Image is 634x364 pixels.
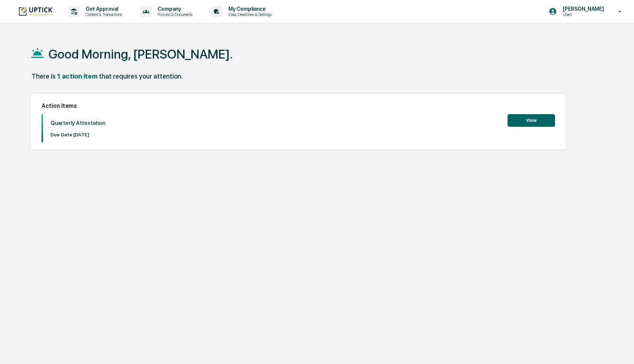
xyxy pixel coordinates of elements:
[80,6,126,12] p: Get Approval
[222,12,275,17] p: Data, Deadlines & Settings
[32,72,56,80] div: There is
[508,116,555,123] a: View
[99,72,183,80] div: that requires your attention.
[57,72,98,80] div: 1 action item
[80,12,126,17] p: Content & Transactions
[557,6,608,12] p: [PERSON_NAME]
[18,6,53,16] img: logo
[49,47,233,62] h1: Good Morning, [PERSON_NAME].
[152,6,196,12] p: Company
[222,6,275,12] p: My Compliance
[50,132,105,138] p: Due Date: [DATE]
[557,12,608,17] p: Users
[42,102,555,109] h2: Action Items
[50,120,105,126] p: Quarterly Attestation
[508,114,555,127] button: View
[152,12,196,17] p: Policies & Documents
